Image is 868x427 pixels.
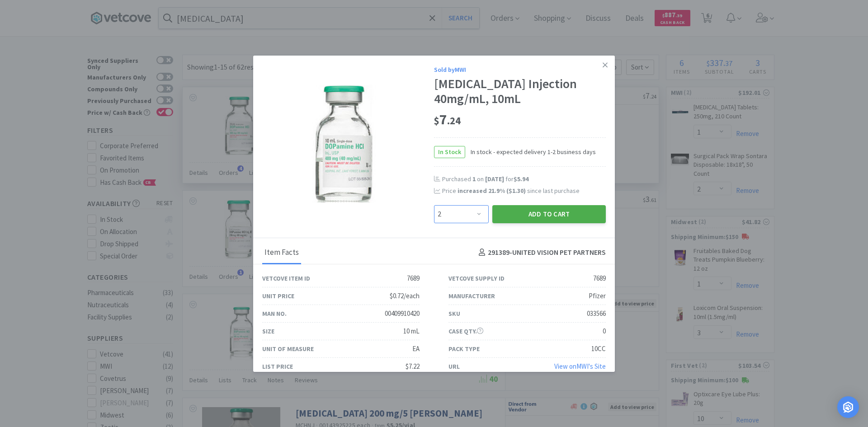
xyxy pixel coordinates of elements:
[448,344,480,354] div: Pack Type
[589,291,606,301] div: Pfizer
[434,65,606,75] div: Sold by MWI
[472,175,476,183] span: 1
[434,110,461,128] span: 7
[442,175,606,184] div: Purchased on for
[385,308,420,319] div: 00409910420
[262,326,274,336] div: Size
[603,326,606,337] div: 0
[448,291,495,301] div: Manufacturer
[554,362,606,371] a: View onMWI's Site
[289,85,407,202] img: 7429c3d823804d1db1780b1757e607d1_7689.png
[390,291,420,301] div: $0.72/each
[514,175,528,183] span: $5.94
[434,76,606,107] div: [MEDICAL_DATA] Injection 40mg/mL, 10mL
[448,309,460,319] div: SKU
[509,187,524,195] span: $1.30
[458,187,526,195] span: increased 21.9 % ( )
[407,273,420,284] div: 7689
[475,247,606,258] h4: 291389 - UNITED VISION PET PARTNERS
[587,308,606,319] div: 033566
[262,361,293,371] div: List Price
[262,291,294,301] div: Unit Price
[447,114,461,127] span: . 24
[434,146,465,158] span: In Stock
[262,344,314,354] div: Unit of Measure
[593,273,606,284] div: 7689
[442,186,606,196] div: Price since last purchase
[262,309,287,319] div: Man No.
[434,114,439,127] span: $
[406,361,420,372] div: $7.22
[412,343,420,354] div: EA
[492,205,606,223] button: Add to Cart
[448,273,505,283] div: Vetcove Supply ID
[591,343,606,354] div: 10CC
[403,326,420,337] div: 10 mL
[262,242,301,264] div: Item Facts
[485,175,504,183] span: [DATE]
[448,326,483,336] div: Case Qty.
[837,396,859,418] div: Open Intercom Messenger
[448,361,460,371] div: URL
[262,273,310,283] div: Vetcove Item ID
[465,147,596,157] span: In stock - expected delivery 1-2 business days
